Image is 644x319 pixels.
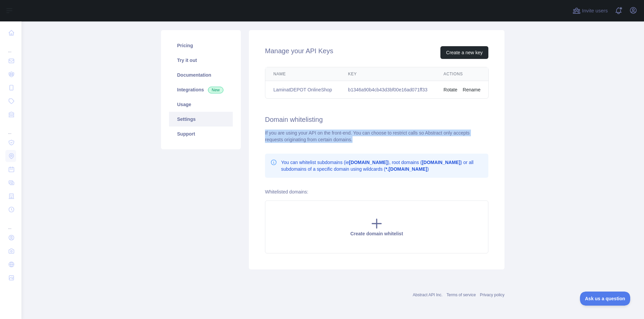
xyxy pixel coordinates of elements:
a: Usage [169,97,233,112]
h2: Manage your API Keys [265,46,333,59]
a: Try it out [169,53,233,68]
td: LaminatDEPOT OnlineShop [265,81,340,99]
span: New [208,87,223,93]
b: [DOMAIN_NAME] [349,160,388,165]
button: Create a new key [440,46,488,59]
a: Abstract API Inc. [413,293,443,297]
label: Whitelisted domains: [265,189,308,194]
button: Invite users [571,5,609,16]
b: [DOMAIN_NAME] [422,160,461,165]
span: Create domain whitelist [350,231,403,236]
div: ... [5,40,16,54]
a: Documentation [169,68,233,82]
span: Invite users [582,7,608,15]
a: Support [169,127,233,141]
button: Rotate [443,86,457,93]
p: You can whitelist subdomains (ie ), root domains ( ) or all subdomains of a specific domain using... [281,159,483,172]
div: ... [5,122,16,135]
th: Actions [435,67,488,81]
a: Integrations New [169,82,233,97]
th: Name [265,67,340,81]
iframe: Toggle Customer Support [580,292,631,306]
a: Settings [169,112,233,127]
button: Rename [463,86,481,93]
b: *.[DOMAIN_NAME] [385,166,427,172]
h2: Domain whitelisting [265,115,488,124]
a: Pricing [169,38,233,53]
td: b1346a90b4cb43d3bf00e16ad071ff33 [340,81,435,99]
a: Terms of service [446,293,476,297]
a: Privacy policy [480,293,504,297]
div: ... [5,217,16,230]
th: Key [340,67,435,81]
div: If you are using your API on the front-end. You can choose to restrict calls so Abstract only acc... [265,130,488,143]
